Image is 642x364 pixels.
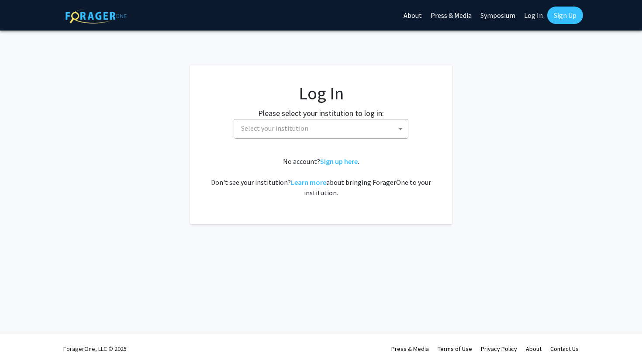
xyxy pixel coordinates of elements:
[207,156,435,198] div: No account? . Don't see your institution? about bringing ForagerOne to your institution.
[526,345,542,353] a: About
[550,345,579,353] a: Contact Us
[481,345,517,353] a: Privacy Policy
[258,107,384,119] label: Please select your institution to log in:
[234,119,408,139] span: Select your institution
[438,345,472,353] a: Terms of Use
[241,124,308,133] span: Select your institution
[7,325,37,357] iframe: Chat
[291,178,326,187] a: Learn more about bringing ForagerOne to your institution
[391,345,429,353] a: Press & Media
[66,8,127,24] img: ForagerOne Logo
[238,119,408,137] span: Select your institution
[320,157,358,166] a: Sign up here
[63,333,127,364] div: ForagerOne, LLC © 2025
[207,83,435,104] h1: Log In
[547,7,583,24] a: Sign Up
